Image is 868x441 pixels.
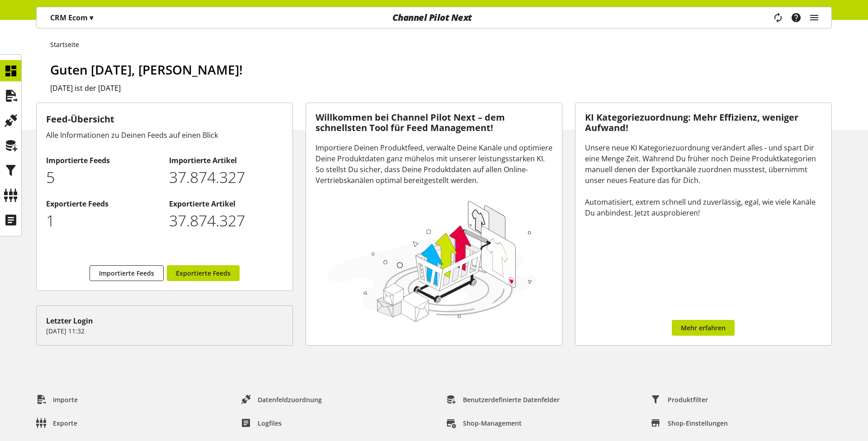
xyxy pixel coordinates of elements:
[46,198,160,209] h2: Exportierte Feeds
[463,395,560,404] span: Benutzerdefinierte Datenfelder
[316,142,552,186] div: Importiere Deinen Produktfeed, verwalte Deine Kanäle und optimiere Deine Produktdaten ganz mühelo...
[672,320,735,336] a: Mehr erfahren
[46,326,283,336] p: [DATE] 11:32
[46,166,160,189] p: 5
[258,418,282,428] span: Logfiles
[50,12,93,23] p: CRM Ecom
[316,113,552,133] h3: Willkommen bei Channel Pilot Next – dem schnellsten Tool für Feed Management!
[439,391,567,408] a: Benutzerdefinierte Datenfelder
[585,142,822,218] div: Unsere neue KI Kategoriezuordnung verändert alles - und spart Dir eine Menge Zeit. Während Du frü...
[439,415,529,431] a: Shop-Management
[176,268,231,278] span: Exportierte Feeds
[46,130,283,141] div: Alle Informationen zu Deinen Feeds auf einen Blick
[46,209,160,232] p: 1
[668,395,708,404] span: Produktfilter
[644,415,735,431] a: Shop-Einstellungen
[681,323,726,333] span: Mehr erfahren
[46,113,283,126] h3: Feed-Übersicht
[169,198,283,209] h2: Exportierte Artikel
[234,415,289,431] a: Logfiles
[463,418,522,428] span: Shop-Management
[169,166,283,189] p: 37874327
[167,265,240,281] a: Exportierte Feeds
[53,395,78,404] span: Importe
[50,83,832,94] h2: [DATE] ist der [DATE]
[46,155,160,166] h2: Importierte Feeds
[29,391,85,408] a: Importe
[53,418,77,428] span: Exporte
[29,415,85,431] a: Exporte
[325,197,541,324] img: 78e1b9dcff1e8392d83655fcfc870417.svg
[169,209,283,232] p: 37874327
[644,391,715,408] a: Produktfilter
[36,7,832,28] nav: main navigation
[169,155,283,166] h2: Importierte Artikel
[50,61,243,78] span: Guten [DATE], [PERSON_NAME]!
[585,113,822,133] h3: KI Kategoriezuordnung: Mehr Effizienz, weniger Aufwand!
[234,391,329,408] a: Datenfeldzuordnung
[90,13,93,23] span: ▾
[668,418,728,428] span: Shop-Einstellungen
[46,315,283,326] div: Letzter Login
[99,268,154,278] span: Importierte Feeds
[258,395,322,404] span: Datenfeldzuordnung
[90,265,164,281] a: Importierte Feeds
